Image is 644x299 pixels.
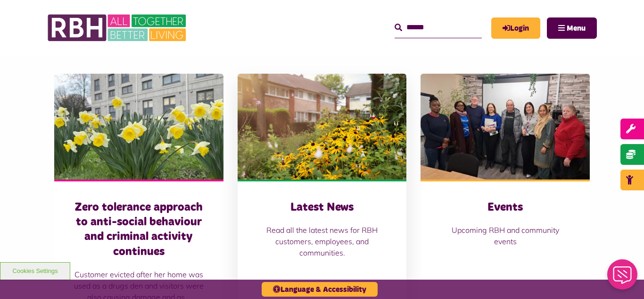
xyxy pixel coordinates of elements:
h3: Events [439,200,571,215]
h3: Zero tolerance approach to anti-social behaviour and criminal activity continues [73,200,205,259]
img: Group photo of customers and colleagues at Spotland Community Centre [421,74,590,179]
p: Upcoming RBH and community events [439,224,571,247]
button: Language & Accessibility [262,282,378,297]
img: Freehold [54,74,223,179]
span: Menu [567,25,586,32]
iframe: Netcall Web Assistant for live chat [602,256,644,299]
a: MyRBH [491,17,540,39]
img: SAZ MEDIA RBH HOUSING4 [238,74,407,179]
p: Read all the latest news for RBH customers, employees, and communities. [256,224,388,258]
h3: Latest News [256,200,388,215]
button: Navigation [547,17,597,39]
input: Search [395,17,482,38]
img: RBH [47,9,189,46]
